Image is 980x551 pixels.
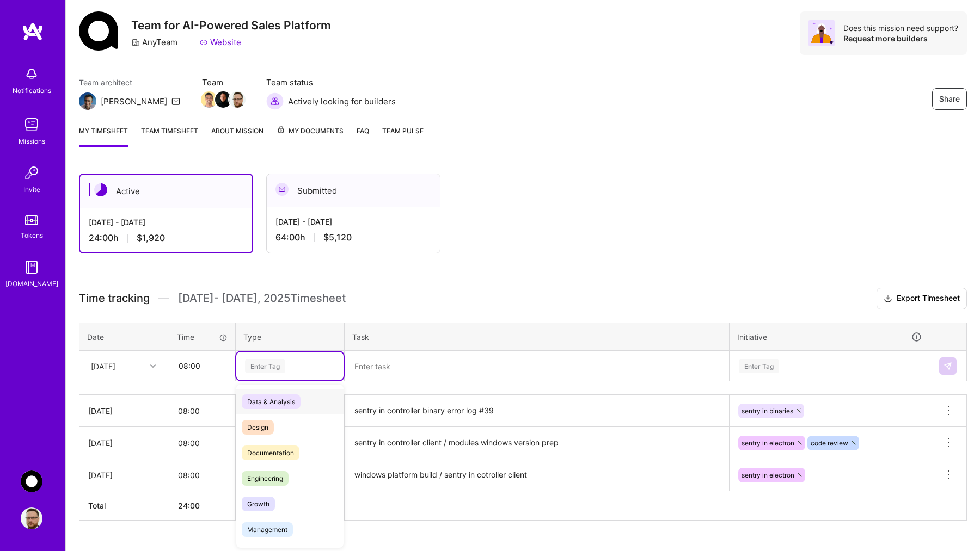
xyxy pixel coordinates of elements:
[266,92,284,110] img: Actively looking for builders
[216,90,230,109] a: Team Member Avatar
[742,407,793,415] span: sentry in binaries
[939,94,960,104] span: Share
[89,232,243,244] div: 24:00 h
[91,360,115,372] div: [DATE]
[169,397,235,425] input: HH:MM
[89,216,243,228] div: [DATE] - [DATE]
[21,63,42,85] img: bell
[21,507,42,529] img: User Avatar
[170,351,235,380] input: HH:MM
[242,497,275,511] span: Growth
[21,470,42,492] img: AnyTeam: Team for AI-Powered Sales Platform
[346,460,728,490] textarea: windows platform build / sentry in cotroller client
[742,471,794,479] span: sentry in electron
[277,125,344,147] a: My Documents
[742,439,794,447] span: sentry in electron
[79,323,169,351] th: Date
[739,357,779,374] div: Enter Tag
[808,20,835,46] img: Avatar
[88,437,160,449] div: [DATE]
[245,357,285,374] div: Enter Tag
[169,491,236,521] th: 24:00
[79,125,128,147] a: My timesheet
[811,439,848,447] span: code review
[21,230,43,241] div: Tokens
[382,127,424,135] span: Team Pulse
[178,292,346,305] span: [DATE] - [DATE] , 2025 Timesheet
[944,362,952,370] img: Submit
[242,394,301,409] span: Data & Analysis
[131,18,331,32] h3: Team for AI-Powered Sales Platform
[199,36,241,48] a: Website
[242,471,289,486] span: Engineering
[843,23,958,33] div: Does this mission need support?
[236,323,345,351] th: Type
[131,38,140,47] i: icon CompanyGray
[737,331,922,343] div: Initiative
[211,125,264,147] a: About Mission
[22,22,44,41] img: logo
[266,77,396,88] span: Team status
[79,491,169,521] th: Total
[150,363,156,369] i: icon Chevron
[19,135,45,147] div: Missions
[346,396,728,426] textarea: sentry in controller binary error log #39
[23,184,40,195] div: Invite
[202,90,216,109] a: Team Member Avatar
[843,33,958,44] div: Request more builders
[141,125,198,147] a: Team timesheet
[18,470,45,492] a: AnyTeam: Team for AI-Powered Sales Platform
[229,91,246,108] img: Team Member Avatar
[884,293,892,305] i: icon Download
[80,175,252,208] div: Active
[201,91,217,108] img: Team Member Avatar
[79,292,150,305] span: Time tracking
[215,91,231,108] img: Team Member Avatar
[932,88,967,110] button: Share
[79,11,118,51] img: Company Logo
[242,445,299,460] span: Documentation
[21,256,42,278] img: guide book
[169,461,235,490] input: HH:MM
[21,114,42,135] img: teamwork
[277,125,344,137] span: My Documents
[275,232,431,243] div: 64:00 h
[382,125,424,147] a: Team Pulse
[346,428,728,458] textarea: sentry in controller client / modules windows version prep
[877,288,967,309] button: Export Timesheet
[288,96,396,107] span: Actively looking for builders
[177,331,228,343] div: Time
[79,92,96,110] img: Team Architect
[323,232,352,243] span: $5,120
[230,90,244,109] a: Team Member Avatar
[5,278,58,289] div: [DOMAIN_NAME]
[25,215,38,225] img: tokens
[101,96,167,107] div: [PERSON_NAME]
[345,323,730,351] th: Task
[88,469,160,481] div: [DATE]
[13,85,51,96] div: Notifications
[242,522,293,537] span: Management
[18,507,45,529] a: User Avatar
[169,429,235,457] input: HH:MM
[88,405,160,417] div: [DATE]
[202,77,244,88] span: Team
[275,183,289,196] img: Submitted
[137,232,165,244] span: $1,920
[242,420,274,435] span: Design
[94,183,107,196] img: Active
[21,162,42,184] img: Invite
[171,97,180,106] i: icon Mail
[275,216,431,227] div: [DATE] - [DATE]
[79,77,180,88] span: Team architect
[357,125,369,147] a: FAQ
[267,174,440,207] div: Submitted
[131,36,177,48] div: AnyTeam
